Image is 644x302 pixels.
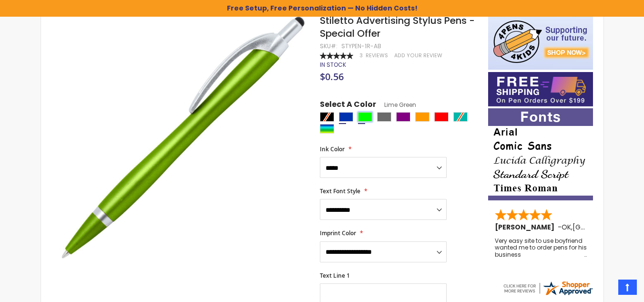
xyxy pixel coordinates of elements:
[495,222,558,232] span: [PERSON_NAME]
[434,112,449,122] div: Red
[320,70,344,83] span: $0.56
[320,124,334,134] div: Assorted
[394,52,442,59] a: Add Your Review
[377,112,391,122] div: Grey
[320,187,360,195] span: Text Font Style
[320,271,350,280] span: Text Line 1
[562,222,571,232] span: OK
[359,52,389,59] a: 3 Reviews
[488,72,593,106] img: Free shipping on orders over $199
[320,42,337,50] strong: SKU
[396,112,410,122] div: Purple
[359,52,363,59] span: 3
[358,112,372,122] div: Lime Green
[488,108,593,200] img: font-personalization-examples
[488,14,593,70] img: 4pens 4 kids
[572,222,643,232] span: [GEOGRAPHIC_DATA]
[366,52,388,59] span: Reviews
[320,61,346,69] div: Availability
[341,42,381,50] div: STYPEN-1R-AB
[320,229,356,237] span: Imprint Color
[320,99,376,112] span: Select A Color
[320,145,345,153] span: Ink Color
[60,13,307,261] img: stiletto-advertising-stylus-pens-green_2_1_1_1.jpeg
[320,52,353,59] div: 100%
[320,14,475,40] span: Stiletto Advertising Stylus Pens - Special Offer
[320,61,346,69] span: In stock
[376,101,416,109] span: Lime Green
[415,112,429,122] div: Orange
[558,222,643,232] span: - ,
[339,112,353,122] div: Blue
